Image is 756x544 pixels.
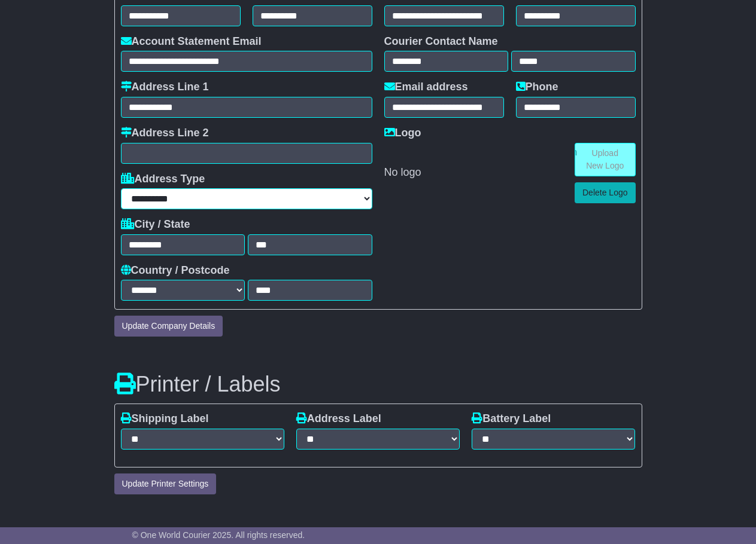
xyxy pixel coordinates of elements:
[384,35,498,48] label: Courier Contact Name
[384,166,421,178] span: No logo
[121,81,209,94] label: Address Line 1
[121,264,230,277] label: Country / Postcode
[296,412,381,426] label: Address Label
[114,372,642,396] h3: Printer / Labels
[121,35,262,48] label: Account Statement Email
[516,81,558,94] label: Phone
[114,473,217,494] button: Update Printer Settings
[384,127,421,140] label: Logo
[121,412,209,426] label: Shipping Label
[575,143,636,176] a: Upload New Logo
[121,173,205,186] label: Address Type
[132,530,305,540] span: © One World Courier 2025. All rights reserved.
[384,81,468,94] label: Email address
[114,316,223,337] button: Update Company Details
[472,412,551,426] label: Battery Label
[121,218,190,231] label: City / State
[121,127,209,140] label: Address Line 2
